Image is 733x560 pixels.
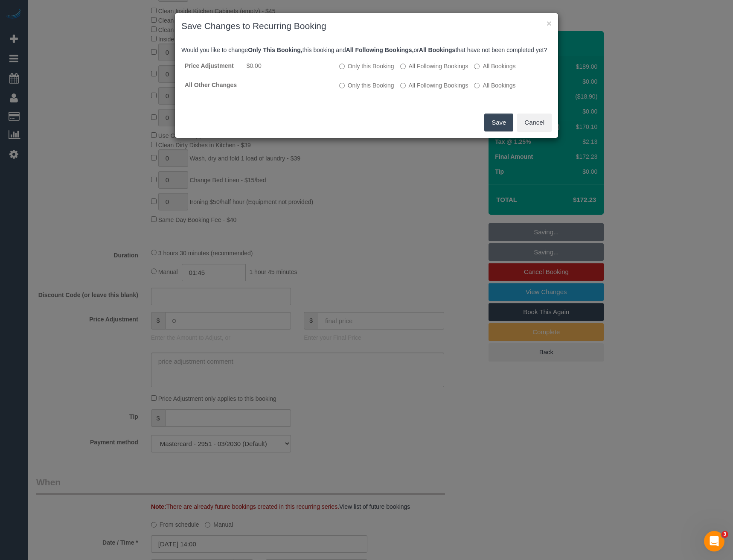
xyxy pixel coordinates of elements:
[400,64,406,69] input: All Following Bookings
[704,531,724,551] iframe: Intercom live chat
[474,81,515,90] label: All bookings that have not been completed yet will be changed.
[547,19,552,28] button: ×
[339,81,394,90] label: All other bookings in the series will remain the same.
[517,114,552,131] button: Cancel
[346,47,414,53] b: All Following Bookings,
[474,62,515,70] label: All bookings that have not been completed yet will be changed.
[721,531,728,538] span: 3
[339,62,394,70] label: All other bookings in the series will remain the same.
[484,114,513,131] button: Save
[339,83,345,88] input: Only this Booking
[247,61,332,70] li: $0.00
[185,62,234,69] strong: Price Adjustment
[248,47,303,53] b: Only This Booking,
[474,64,480,69] input: All Bookings
[419,47,456,53] b: All Bookings
[474,83,480,88] input: All Bookings
[400,62,468,70] label: This and all the bookings after it will be changed.
[400,81,468,90] label: This and all the bookings after it will be changed.
[400,83,406,88] input: All Following Bookings
[181,20,552,32] h3: Save Changes to Recurring Booking
[185,82,237,88] strong: All Other Changes
[339,64,345,69] input: Only this Booking
[181,46,552,54] p: Would you like to change this booking and or that have not been completed yet?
